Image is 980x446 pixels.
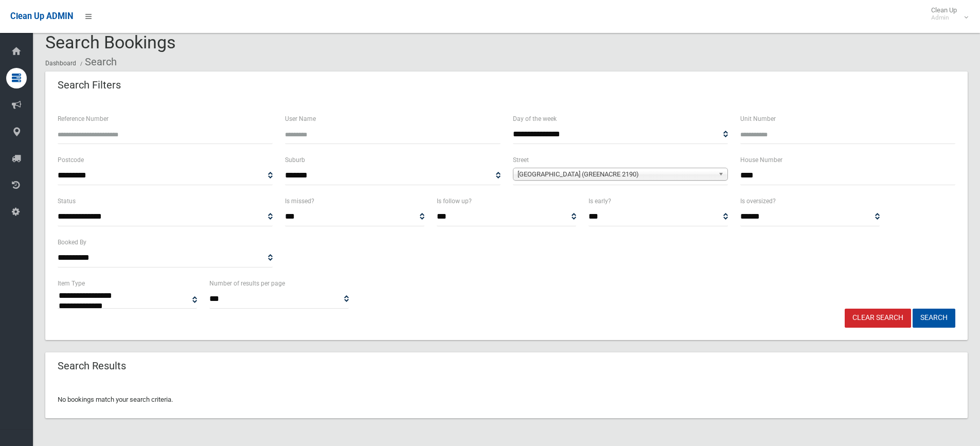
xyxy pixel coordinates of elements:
label: Is early? [589,195,611,207]
button: Search [913,309,955,328]
li: Search [78,52,117,72]
span: Search Bookings [45,32,176,52]
label: Postcode [58,154,84,166]
span: Clean Up ADMIN [10,11,73,21]
label: Unit Number [740,113,776,124]
label: User Name [285,113,316,124]
label: Street [513,154,529,166]
label: Day of the week [513,113,557,124]
label: Suburb [285,154,305,166]
a: Clear Search [845,309,911,328]
span: Clean Up [926,6,967,22]
label: Number of results per page [209,278,285,289]
label: Reference Number [58,113,109,124]
label: Status [58,195,76,207]
label: Is oversized? [740,195,776,207]
label: Is follow up? [437,195,472,207]
header: Search Results [45,356,138,376]
span: [GEOGRAPHIC_DATA] (GREENACRE 2190) [518,168,714,181]
label: Item Type [58,278,85,289]
small: Admin [931,14,957,22]
div: No bookings match your search criteria. [45,381,968,418]
label: Is missed? [285,195,314,207]
a: Dashboard [45,60,76,67]
label: House Number [740,154,782,166]
label: Booked By [58,237,86,248]
header: Search Filters [45,75,133,95]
